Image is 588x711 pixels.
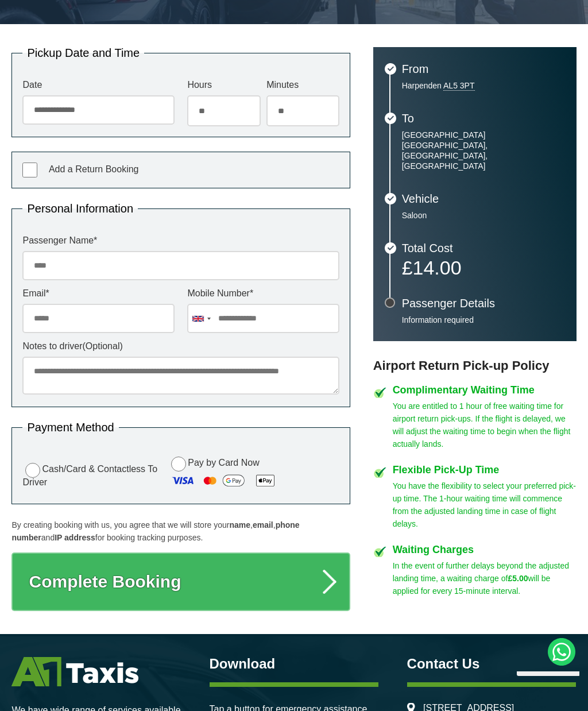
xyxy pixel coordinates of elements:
[402,193,565,204] h3: Vehicle
[393,559,577,597] p: In the event of further delays beyond the adjusted landing time, a waiting charge of will be appl...
[188,304,214,333] div: United Kingdom: +44
[22,342,339,351] label: Notes to driver
[22,422,118,433] legend: Payment Method
[11,520,299,542] strong: phone number
[402,297,565,309] h3: Passenger Details
[393,385,577,395] h4: Complimentary Waiting Time
[83,341,123,351] span: (Optional)
[393,465,577,475] h4: Flexible Pick-Up Time
[168,455,339,493] label: Pay by Card Now
[22,289,175,298] label: Email
[402,315,565,325] p: Information required
[171,457,186,472] input: Pay by Card Now
[402,80,565,91] p: Harpenden
[11,519,350,544] p: By creating booking with us, you agree that we will store your , , and for booking tracking purpo...
[22,203,138,214] legend: Personal Information
[25,463,40,478] input: Cash/Card & Contactless To Driver
[22,461,160,487] label: Cash/Card & Contactless To Driver
[402,210,565,221] p: Saloon
[229,520,250,530] strong: name
[393,480,577,530] p: You have the flexibility to select your preferred pick-up time. The 1-hour waiting time will comm...
[253,520,273,530] strong: email
[22,163,37,177] input: Add a Return Booking
[508,574,528,583] strong: £5.00
[393,400,577,450] p: You are entitled to 1 hour of free waiting time for airport return pick-ups. If the flight is del...
[49,164,139,174] span: Add a Return Booking
[402,260,565,276] p: £
[22,80,175,90] label: Date
[11,657,138,686] img: A1 Taxis St Albans
[266,80,339,90] label: Minutes
[402,63,565,75] h3: From
[512,671,579,702] iframe: chat widget
[402,242,565,254] h3: Total Cost
[11,552,350,611] button: Complete Booking
[187,289,339,298] label: Mobile Number
[22,47,144,59] legend: Pickup Date and Time
[22,236,339,245] label: Passenger Name
[402,113,565,124] h3: To
[55,533,95,542] strong: IP address
[187,80,260,90] label: Hours
[402,130,565,171] p: [GEOGRAPHIC_DATA] [GEOGRAPHIC_DATA], [GEOGRAPHIC_DATA], [GEOGRAPHIC_DATA]
[393,544,577,555] h4: Waiting Charges
[413,257,462,279] span: 14.00
[407,657,577,671] h3: Contact Us
[210,657,379,671] h3: Download
[373,358,577,373] h3: Airport Return Pick-up Policy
